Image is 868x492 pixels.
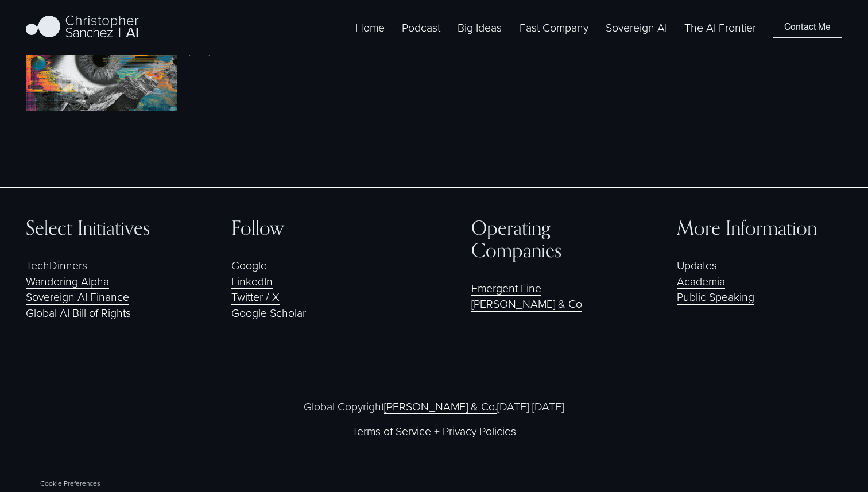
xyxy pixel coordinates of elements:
[231,273,273,289] a: LinkedIn
[34,474,106,492] section: Manage previously selected cookie options
[520,20,588,35] span: Fast Company
[26,305,131,320] a: Global AI Bill of Rights
[677,289,754,304] a: Public Speaking
[26,216,191,239] h4: Select Initiatives
[231,257,267,273] a: Google
[231,216,396,239] h4: Follow
[26,289,129,304] a: Sovereign AI Finance
[684,18,756,36] a: The AI Frontier
[677,273,725,289] a: Academia
[773,17,842,38] a: Contact Me
[355,18,385,36] a: Home
[231,398,636,414] p: Global Copyright [DATE]-[DATE]
[231,305,306,320] a: Google Scholar
[384,398,497,414] a: [PERSON_NAME] & Co.
[520,18,588,36] a: folder dropdown
[471,296,582,311] a: [PERSON_NAME] & Co
[606,18,667,36] a: Sovereign AI
[458,20,502,35] span: Big Ideas
[677,216,842,239] h4: More Information
[352,423,516,439] a: Terms of Service + Privacy Policies
[26,13,139,42] img: Christopher Sanchez | AI
[26,10,189,111] a: The AI Frontier: The Accelerating AI Race (July 8-14, 2025)
[471,216,636,262] h4: Operating Companies
[26,257,87,273] a: TechDinners
[471,280,541,296] a: Emergent Line
[231,289,280,304] a: Twitter / X
[677,257,717,273] a: Updates
[40,478,100,488] button: Cookie Preferences
[402,18,440,36] a: Podcast
[458,18,502,36] a: folder dropdown
[26,273,109,289] a: Wandering Alpha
